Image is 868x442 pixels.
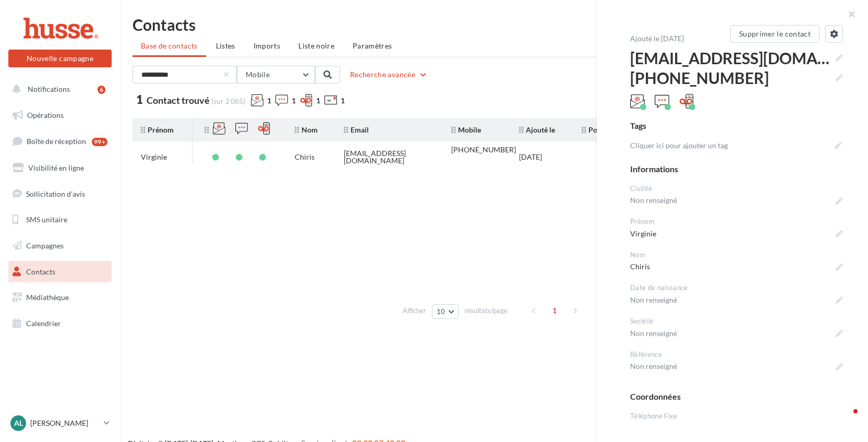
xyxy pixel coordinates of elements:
span: Médiathèque [26,293,69,302]
div: Virginie [141,153,167,161]
div: Téléphone Fixe [630,411,843,421]
span: Non renseigné [630,193,843,208]
div: Nom [630,250,843,260]
span: Prénom [141,125,174,134]
div: 6 [98,86,105,94]
span: Non renseigné [630,326,843,341]
span: (sur 2 065) [211,97,245,105]
p: Cliquer ici pour ajouter un tag [630,140,830,151]
span: Chiris [630,259,843,274]
span: Campagnes [26,241,64,250]
a: Sollicitation d'avis [6,183,114,205]
a: Al [PERSON_NAME] [8,413,112,433]
span: SMS unitaire [26,215,67,224]
span: Liste noire [298,41,334,50]
span: Listes [216,41,235,50]
div: Société [630,316,843,326]
span: Afficher [403,306,426,316]
span: 10 [437,307,445,316]
span: Ajouté le [DATE] [630,34,684,43]
button: Supprimer le contact [730,25,819,43]
div: [DATE] [519,153,542,161]
button: Nouvelle campagne [8,50,112,67]
span: 1 [316,95,320,106]
span: 1 [546,302,563,319]
div: Coordonnées [630,391,843,403]
span: Contacts [26,267,55,276]
span: Notifications [28,85,70,93]
span: résultats/page [464,306,508,316]
span: Non renseigné [630,293,843,307]
span: Mobile [451,125,481,134]
a: Campagnes [6,235,114,257]
span: Opérations [27,111,64,120]
p: [PERSON_NAME] [30,418,100,428]
button: Notifications 6 [6,78,110,100]
span: Paramètres [353,41,392,50]
div: Prénom [630,217,843,226]
button: Recherche avancée [346,68,432,81]
div: 99+ [92,138,107,146]
span: Virginie [630,226,843,241]
span: 1 [267,95,271,106]
button: 10 [432,304,459,319]
span: Calendrier [26,319,61,328]
span: Visibilité en ligne [28,163,84,172]
span: Nom [295,125,318,134]
span: Sollicitation d'avis [26,189,85,198]
span: Al [14,418,23,428]
span: Boîte de réception [27,137,86,146]
button: Mobile [237,66,315,83]
div: Tags [630,120,843,132]
span: Ajouté le [519,125,555,134]
h1: Contacts [132,17,855,32]
a: Médiathèque [6,286,114,308]
a: Contacts [6,261,114,283]
span: Contact trouvé [147,94,210,106]
a: SMS unitaire [6,209,114,231]
div: Chiris [295,153,315,161]
span: [PHONE_NUMBER] [630,68,843,88]
span: 1 [341,95,345,106]
span: Mobile [246,70,270,79]
div: Informations [630,163,843,175]
span: 1 [136,94,143,105]
div: [PHONE_NUMBER] [451,146,516,153]
a: Calendrier [6,313,114,335]
span: Portable [582,125,617,134]
iframe: Intercom live chat [833,407,858,432]
span: Non renseigné [630,359,843,374]
a: Opérations [6,104,114,126]
span: Imports [254,41,280,50]
a: Visibilité en ligne [6,157,114,179]
div: Civilité [630,184,843,194]
div: Date de naissance [630,283,843,293]
span: 1 [292,95,296,106]
div: [EMAIL_ADDRESS][DOMAIN_NAME] [344,150,435,164]
div: Référence [630,350,843,360]
span: Email [344,125,369,134]
span: [EMAIL_ADDRESS][DOMAIN_NAME] [630,48,843,68]
a: Boîte de réception99+ [6,130,114,152]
